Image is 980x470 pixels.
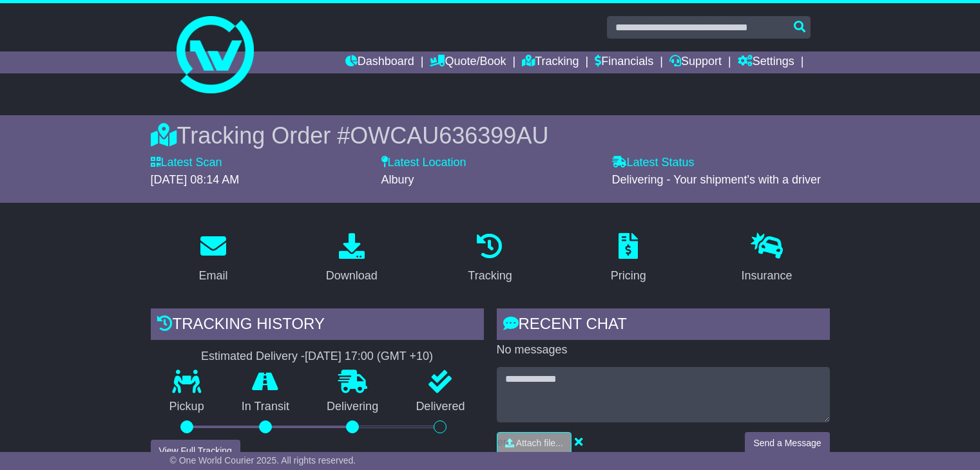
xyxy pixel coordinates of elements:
[602,229,655,289] a: Pricing
[151,400,223,414] p: Pickup
[745,432,829,455] button: Send a Message
[170,455,356,465] span: © One World Courier 2025. All rights reserved.
[151,173,240,186] span: [DATE] 08:14 AM
[468,267,512,285] div: Tracking
[381,173,414,186] span: Albury
[308,400,397,414] p: Delivering
[612,156,695,170] label: Latest Status
[151,440,240,462] button: View Full Tracking
[742,267,793,285] div: Insurance
[595,52,653,73] a: Financials
[151,156,222,170] label: Latest Scan
[151,350,484,364] div: Estimated Delivery -
[223,400,308,414] p: In Transit
[198,267,227,285] div: Email
[430,52,506,73] a: Quote/Book
[497,308,830,343] div: RECENT CHAT
[190,229,236,289] a: Email
[612,173,821,186] span: Delivering - Your shipment's with a driver
[497,343,830,357] p: No messages
[738,52,794,73] a: Settings
[151,308,484,343] div: Tracking history
[611,267,646,285] div: Pricing
[397,400,483,414] p: Delivered
[305,350,433,364] div: [DATE] 17:00 (GMT +10)
[350,122,548,149] span: OWCAU636399AU
[733,229,801,289] a: Insurance
[345,52,414,73] a: Dashboard
[318,229,386,289] a: Download
[381,156,466,170] label: Latest Location
[326,267,378,285] div: Download
[669,52,722,73] a: Support
[151,122,830,149] div: Tracking Order #
[522,52,579,73] a: Tracking
[459,229,520,289] a: Tracking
